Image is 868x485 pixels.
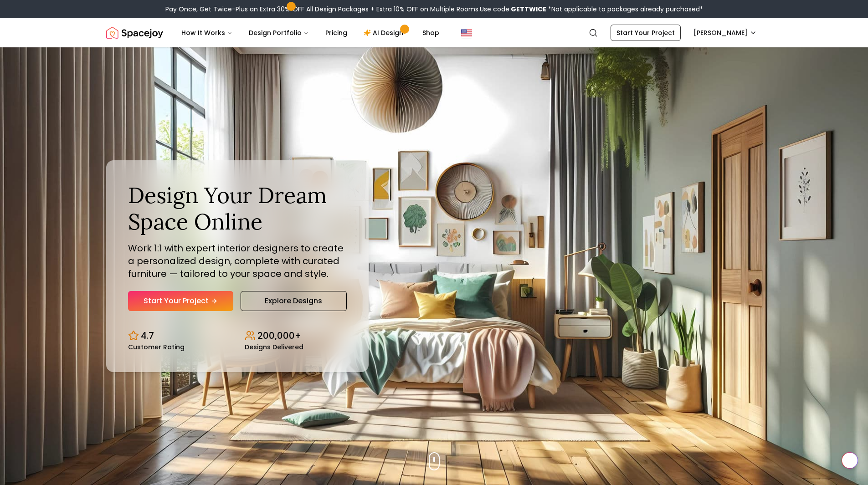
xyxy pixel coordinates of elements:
span: *Not applicable to packages already purchased* [546,5,703,14]
img: United States [461,27,472,38]
small: Customer Rating [128,344,185,350]
button: [PERSON_NAME] [688,25,762,41]
b: GETTWICE [511,5,546,14]
h1: Design Your Dream Space Online [128,182,347,235]
div: Design stats [128,322,347,350]
nav: Global [106,18,762,47]
a: AI Design [356,24,413,42]
small: Designs Delivered [245,344,303,350]
a: Shop [415,24,447,42]
nav: Main [174,24,447,42]
button: Design Portfolio [241,24,316,42]
a: Pricing [318,24,354,42]
a: Start Your Project [128,291,233,311]
p: 200,000+ [257,329,301,342]
span: Use code: [480,5,546,14]
img: Spacejoy Logo [106,24,163,42]
p: Work 1:1 with expert interior designers to create a personalized design, complete with curated fu... [128,242,347,280]
a: Spacejoy [106,24,163,42]
a: Explore Designs [241,291,347,311]
a: Start Your Project [611,25,681,41]
p: 4.7 [141,329,154,342]
button: How It Works [174,24,240,42]
div: Pay Once, Get Twice-Plus an Extra 30% OFF All Design Packages + Extra 10% OFF on Multiple Rooms. [165,5,703,14]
